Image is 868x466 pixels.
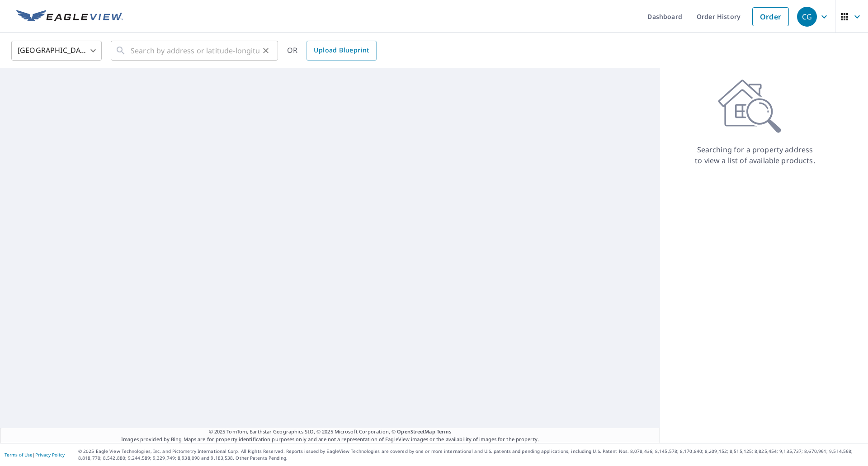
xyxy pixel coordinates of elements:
p: Searching for a property address to view a list of available products. [694,144,816,166]
input: Search by address or latitude-longitude [131,38,259,63]
div: [GEOGRAPHIC_DATA] [11,38,102,63]
a: Terms of Use [5,452,33,458]
p: © 2025 Eagle View Technologies, Inc. and Pictometry International Corp. All Rights Reserved. Repo... [78,448,863,461]
img: EV Logo [16,10,123,24]
a: OpenStreetMap [397,428,435,435]
span: © 2025 TomTom, Earthstar Geographics SIO, © 2025 Microsoft Corporation, © [209,428,452,436]
a: Terms [437,428,452,435]
div: OR [287,41,377,61]
div: CG [797,7,817,27]
span: Upload Blueprint [314,45,369,56]
a: Order [752,7,789,26]
p: | [5,452,65,457]
a: Privacy Policy [35,452,65,458]
button: Clear [259,44,272,57]
a: Upload Blueprint [307,41,376,61]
